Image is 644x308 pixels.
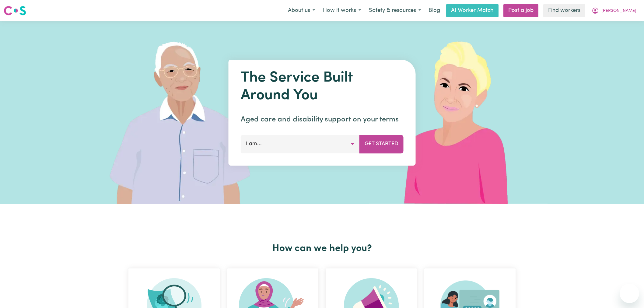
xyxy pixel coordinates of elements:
[241,114,404,125] p: Aged care and disability support on your terms
[284,4,319,17] button: About us
[241,135,360,153] button: I am...
[446,4,499,17] a: AI Worker Match
[425,4,444,17] a: Blog
[241,69,404,104] h1: The Service Built Around You
[620,284,639,303] iframe: Button to launch messaging window
[601,8,636,14] span: [PERSON_NAME]
[503,4,538,17] a: Post a job
[125,243,519,254] h2: How can we help you?
[319,4,365,17] button: How it works
[4,4,26,18] a: Careseekers logo
[359,135,404,153] button: Get Started
[588,4,640,17] button: My Account
[4,5,26,16] img: Careseekers logo
[365,4,425,17] button: Safety & resources
[543,4,585,17] a: Find workers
